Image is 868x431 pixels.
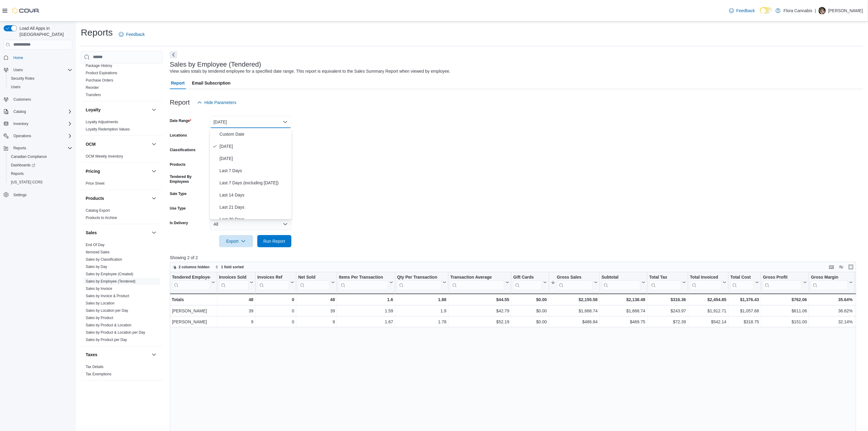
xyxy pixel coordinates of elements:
button: Sales [86,230,149,236]
a: Sales by Employee (Tendered) [86,279,136,283]
h3: Report [170,99,190,106]
div: Items Per Transaction [339,274,388,280]
div: [PERSON_NAME] [172,318,215,325]
div: Pricing [81,180,163,189]
div: Products [81,207,163,224]
span: Sales by Location [86,301,115,306]
span: Last 30 Days [220,216,289,223]
span: Washington CCRS [9,179,72,186]
div: $0.00 [513,318,547,325]
div: $2,155.58 [551,296,598,303]
span: Dashboards [11,163,35,168]
div: $1,376.43 [730,296,759,303]
button: Operations [1,132,75,140]
label: Classifications [170,148,196,152]
div: $2,138.49 [602,296,645,303]
div: 1.9 [397,307,446,315]
h3: Products [86,195,104,201]
div: Tendered Employee [172,274,210,290]
div: Totals [172,296,215,303]
div: Invoices Ref [257,274,289,290]
button: Taxes [86,352,149,358]
span: Products to Archive [86,215,117,220]
span: Email Subscription [192,77,231,89]
a: Loyalty Adjustments [86,120,118,124]
span: End Of Day [86,242,105,247]
div: Total Invoiced [690,274,722,280]
a: Itemized Sales [86,250,110,254]
div: $318.75 [730,318,759,325]
div: Qty Per Transaction [397,274,441,280]
span: Home [11,54,72,61]
div: Transaction Average [450,274,504,280]
h3: Sales by Employee (Tendered) [170,61,261,68]
label: Sale Type [170,191,187,196]
span: Run Report [263,238,285,244]
div: $243.97 [649,307,686,315]
div: Net Sold [298,274,330,280]
div: $52.19 [450,318,509,325]
a: Dashboards [9,162,38,169]
div: Gross Profit [763,274,802,280]
span: Catalog [11,108,72,115]
div: 9 [219,318,253,325]
a: Sales by Employee (Created) [86,272,133,276]
div: Total Cost [730,274,754,290]
span: Sales by Product per Day [86,337,127,342]
a: Purchase Orders [86,78,113,82]
div: 48 [298,296,335,303]
div: $1,057.68 [730,307,759,315]
span: Package History [86,63,112,68]
span: Sales by Classification [86,257,122,262]
span: Settings [13,193,26,197]
div: Gross Margin [811,274,848,280]
span: Catalog [13,109,26,114]
span: Users [11,66,72,74]
div: $1,912.71 [690,307,726,315]
button: Run Report [257,235,291,247]
span: Users [13,68,23,72]
button: Total Invoiced [690,274,726,290]
span: Security Roles [9,75,72,82]
span: Report [171,77,185,89]
span: Product Expirations [86,71,117,75]
button: Home [1,53,75,62]
a: Sales by Location per Day [86,308,128,313]
span: Last 14 Days [220,191,289,199]
button: Keyboard shortcuts [828,263,835,271]
div: OCM [81,153,163,162]
span: Feedback [126,31,145,37]
div: Gross Sales [557,274,593,290]
input: Dark Mode [760,7,773,14]
button: Reports [1,144,75,152]
div: 48 [219,296,253,303]
div: 32.14% [811,318,853,325]
button: Enter fullscreen [847,263,855,271]
span: Sales by Product & Location [86,323,132,328]
label: Use Type [170,206,186,211]
a: Package History [86,64,112,68]
a: OCM Weekly Inventory [86,154,123,158]
div: 1.6 [339,296,393,303]
p: [PERSON_NAME] [828,7,863,14]
span: Last 7 Days (excluding [DATE]) [220,179,289,186]
span: Sales by Product [86,315,113,320]
a: Home [11,54,26,61]
div: Gross Profit [763,274,802,290]
button: OCM [150,141,158,148]
div: Subtotal [602,274,640,290]
span: Reports [11,144,72,152]
span: Sales by Day [86,264,107,269]
span: Operations [11,132,72,140]
button: Pricing [150,168,158,175]
a: Reports [9,170,26,177]
div: 0 [257,296,294,303]
div: $316.36 [649,296,686,303]
h3: Loyalty [86,107,101,113]
div: 1.88 [397,296,446,303]
a: Feedback [116,28,147,40]
button: Catalog [1,107,75,116]
button: All [210,218,291,230]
